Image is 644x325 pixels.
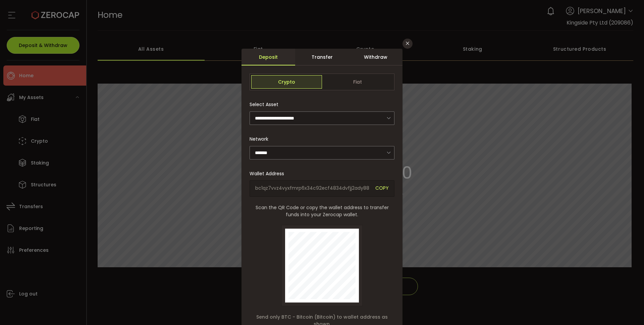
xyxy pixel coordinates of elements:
[295,49,349,65] div: Transfer
[250,170,288,177] label: Wallet Address
[375,185,389,192] span: COPY
[402,39,413,49] button: Close
[251,75,322,89] span: Crypto
[250,101,282,108] label: Select Asset
[564,252,644,325] iframe: Chat Widget
[322,75,393,89] span: Fiat
[250,136,272,142] label: Network
[255,185,370,192] span: bc1qz7vvz4vyxfmrp6x34c92ecf4834dvfjj2ady88
[250,204,394,218] span: Scan the QR Code or copy the wallet address to transfer funds into your Zerocap wallet.
[349,49,402,65] div: Withdraw
[241,49,295,65] div: Deposit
